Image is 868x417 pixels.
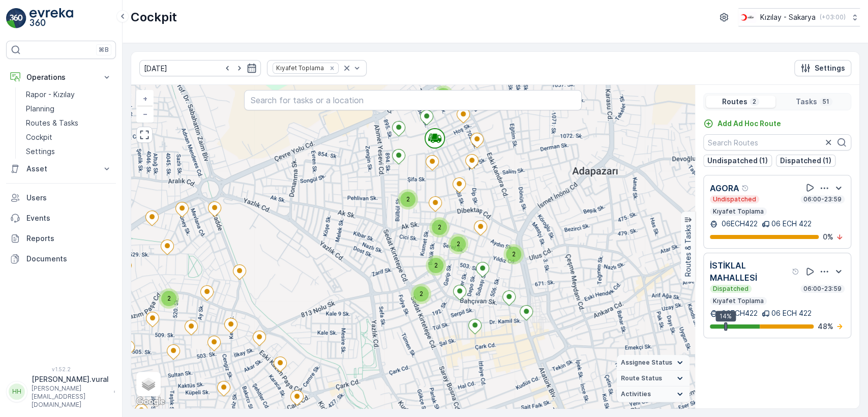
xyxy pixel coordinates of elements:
[823,232,833,242] p: 0 %
[712,195,757,203] p: Undispatched
[22,144,116,159] a: Settings
[406,195,409,203] span: 2
[720,308,758,318] p: 06ECH422
[818,321,833,332] p: 48 %
[6,188,116,208] a: Users
[707,156,768,166] p: Undispatched (1)
[26,213,112,223] p: Events
[134,395,167,408] a: Open this area in Google Maps (opens a new window)
[26,164,96,174] p: Asset
[26,254,112,264] p: Documents
[32,374,109,384] p: [PERSON_NAME].vural
[273,63,325,73] div: Kıyafet Toplama
[6,228,116,249] a: Reports
[712,285,750,293] p: Dispatched
[326,64,338,72] div: Remove Kıyafet Toplama
[794,60,851,76] button: Settings
[29,8,73,28] img: logo_light-DOdMpM7g.png
[617,355,690,371] summary: Assignee Status
[433,85,454,106] div: 2
[22,102,116,116] a: Planning
[411,284,431,304] div: 2
[821,98,830,106] p: 51
[167,294,170,302] span: 2
[26,233,112,244] p: Reports
[776,155,835,167] button: Dispatched (1)
[6,159,116,179] button: Asset
[6,374,116,409] button: HH[PERSON_NAME].vural[PERSON_NAME][EMAIL_ADDRESS][DOMAIN_NAME]
[6,249,116,269] a: Documents
[22,116,116,130] a: Routes & Tasks
[143,94,147,103] span: +
[722,97,747,107] p: Routes
[703,134,851,151] input: Search Routes
[815,63,845,73] p: Settings
[712,297,765,305] p: Kıyafet Toplama
[802,195,843,203] p: 06:00-23:59
[26,104,54,114] p: Planning
[802,285,843,293] p: 06:00-23:59
[796,97,817,107] p: Tasks
[26,90,75,100] p: Rapor - Kızılay
[621,390,651,398] span: Activities
[437,223,441,231] span: 2
[710,259,790,284] p: İSTİKLAL MAHALLESİ
[703,118,781,129] a: Add Ad Hoc Route
[712,207,765,216] p: Kıyafet Toplama
[6,208,116,228] a: Events
[22,130,116,144] a: Cockpit
[22,87,116,102] a: Rapor - Kızılay
[621,374,662,382] span: Route Status
[139,60,261,76] input: dd/mm/yyyy
[738,12,756,23] img: k%C4%B1z%C4%B1lay_DTAvauz.png
[448,234,468,254] div: 2
[434,261,437,269] span: 2
[134,395,167,408] img: Google
[683,225,693,277] p: Routes & Tasks
[398,189,418,210] div: 2
[131,9,177,25] p: Cockpit
[26,193,112,203] p: Users
[26,146,55,157] p: Settings
[6,67,116,87] button: Operations
[710,182,739,194] p: AGORA
[26,118,78,128] p: Routes & Tasks
[9,383,25,400] div: HH
[752,98,757,106] p: 2
[26,72,96,82] p: Operations
[32,384,109,409] p: [PERSON_NAME][EMAIL_ADDRESS][DOMAIN_NAME]
[456,240,460,248] span: 2
[6,8,26,28] img: logo
[771,219,812,229] p: 06 ECH 422
[780,156,831,166] p: Dispatched (1)
[244,90,582,110] input: Search for tasks or a location
[426,255,446,276] div: 2
[429,217,450,237] div: 2
[703,155,772,167] button: Undispatched (1)
[503,244,524,264] div: 2
[617,371,690,386] summary: Route Status
[792,267,800,276] div: Help Tooltip Icon
[717,118,781,129] p: Add Ad Hoc Route
[760,12,816,22] p: Kızılay - Sakarya
[621,359,672,367] span: Assignee Status
[617,386,690,402] summary: Activities
[137,106,153,122] a: Zoom Out
[419,290,423,297] span: 2
[720,219,758,229] p: 06ECH422
[137,373,160,395] a: Layers
[715,311,736,322] div: 14%
[159,288,179,309] div: 2
[512,250,515,258] span: 2
[771,308,812,318] p: 06 ECH 422
[6,366,116,372] span: v 1.52.2
[741,184,750,192] div: Help Tooltip Icon
[738,8,860,26] button: Kızılay - Sakarya(+03:00)
[26,132,52,142] p: Cockpit
[820,13,846,21] p: ( +03:00 )
[143,109,148,118] span: −
[99,46,109,54] p: ⌘B
[137,91,153,106] a: Zoom In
